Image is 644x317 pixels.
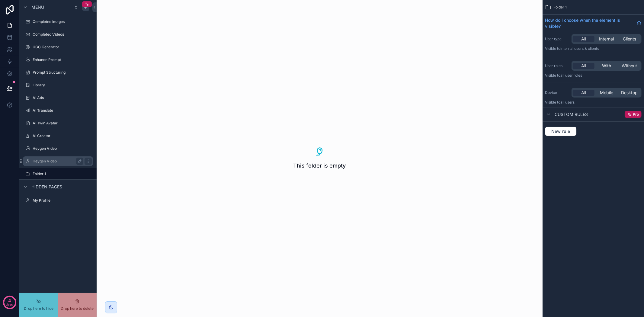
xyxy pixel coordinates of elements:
span: Without [622,63,637,69]
label: Folder 1 [33,171,89,176]
label: Completed Videos [33,32,92,37]
span: all users [560,100,575,104]
p: Visible to [545,73,642,78]
a: Folder 1 [23,169,93,179]
span: All [581,36,586,42]
a: AI Creator [23,131,93,141]
span: Pro [633,112,639,117]
a: Completed Videos [23,30,93,39]
a: AI Translate [23,106,93,115]
label: AI Twin Avatar [33,121,92,126]
span: How do I choose when the element is visible? [545,17,634,29]
p: 4 [8,298,11,304]
label: My Profile [33,198,92,203]
span: Desktop [621,90,638,96]
a: UGC Generator [23,42,93,52]
label: Heygen Video [33,159,81,164]
span: Folder 1 [553,5,567,10]
span: Menu [31,4,44,10]
span: Custom rules [555,111,588,117]
span: This folder is empty [293,162,346,170]
a: Completed Images [23,17,93,27]
p: Visible to [545,100,642,105]
span: All [581,63,586,69]
a: Enhance Prompt [23,55,93,65]
a: How do I choose when the element is visible? [545,17,642,29]
a: Heygen Video [23,156,93,166]
label: Library [33,83,92,88]
label: AI Translate [33,108,92,113]
p: Visible to [545,46,642,51]
a: Library [23,80,93,90]
span: Internal users & clients [560,46,599,51]
span: Internal [599,36,614,42]
label: Completed Images [33,19,92,24]
span: Mobile [600,90,613,96]
span: Clients [623,36,636,42]
label: Heygen Video [33,146,92,151]
span: All user roles [560,73,582,78]
label: AI Ads [33,95,92,100]
label: User roles [545,63,569,68]
span: New rule [549,129,573,134]
a: AI Twin Avatar [23,118,93,128]
p: days [6,300,13,309]
label: Prompt Structuring [33,70,92,75]
span: With [602,63,611,69]
a: Heygen Video [23,144,93,153]
label: Device [545,90,569,95]
label: User type [545,37,569,41]
span: Drop here to hide [24,306,53,311]
span: All [581,90,586,96]
span: Drop here to delete [61,306,94,311]
a: Prompt Structuring [23,68,93,77]
span: Hidden pages [31,184,62,190]
label: AI Creator [33,133,92,138]
label: UGC Generator [33,45,92,50]
button: New rule [545,126,577,136]
a: AI Ads [23,93,93,103]
a: My Profile [23,196,93,205]
label: Enhance Prompt [33,57,92,62]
